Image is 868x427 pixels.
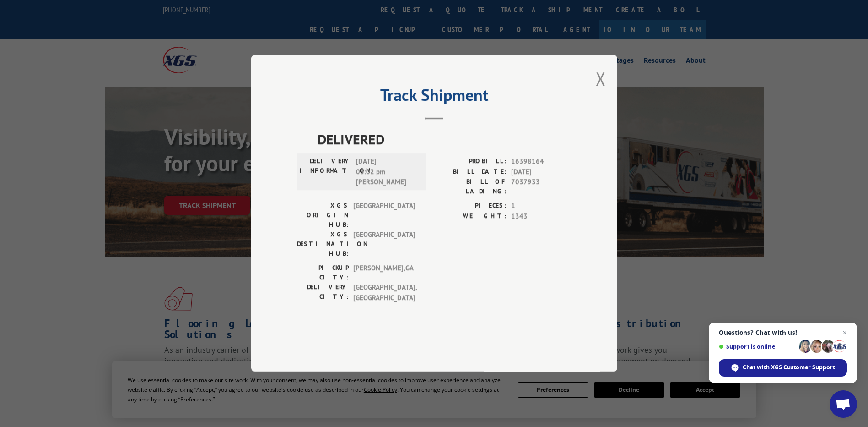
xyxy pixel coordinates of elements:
[830,390,857,418] div: Open chat
[297,88,571,106] h2: Track Shipment
[511,167,571,177] span: [DATE]
[353,283,415,303] span: [GEOGRAPHIC_DATA] , [GEOGRAPHIC_DATA]
[356,157,418,188] span: [DATE] 03:02 pm [PERSON_NAME]
[297,230,349,259] label: XGS DESTINATION HUB:
[297,201,349,230] label: XGS ORIGIN HUB:
[434,167,507,177] label: BILL DATE:
[596,66,606,91] button: Close modal
[353,263,415,283] span: [PERSON_NAME] , GA
[743,363,835,372] span: Chat with XGS Customer Support
[434,177,507,197] label: BILL OF LADING:
[719,359,847,377] div: Chat with XGS Customer Support
[434,157,507,167] label: PROBILL:
[300,157,351,188] label: DELIVERY INFORMATION:
[839,327,850,338] span: Close chat
[511,157,571,167] span: 16398164
[434,211,507,222] label: WEIGHT:
[434,201,507,212] label: PIECES:
[353,230,415,259] span: [GEOGRAPHIC_DATA]
[318,129,571,150] span: DELIVERED
[353,201,415,230] span: [GEOGRAPHIC_DATA]
[511,211,571,222] span: 1343
[719,343,796,350] span: Support is online
[511,201,571,212] span: 1
[297,283,349,303] label: DELIVERY CITY:
[719,329,847,336] span: Questions? Chat with us!
[511,177,571,197] span: 7037933
[297,263,349,283] label: PICKUP CITY:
